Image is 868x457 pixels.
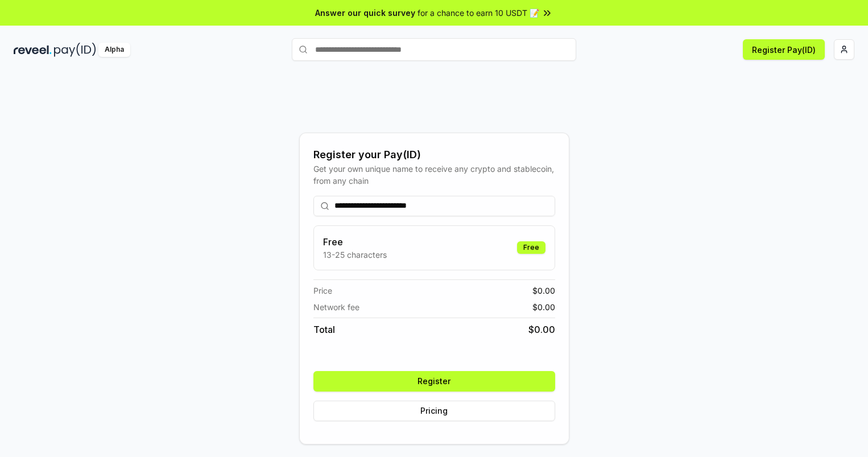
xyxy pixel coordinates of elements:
[313,323,335,336] span: Total
[313,163,555,187] div: Get your own unique name to receive any crypto and stablecoin, from any chain
[532,301,555,313] span: $ 0.00
[313,301,359,313] span: Network fee
[418,7,539,19] span: for a chance to earn 10 USDT 📝
[313,401,555,421] button: Pricing
[98,43,130,57] div: Alpha
[743,39,825,60] button: Register Pay(ID)
[323,235,387,249] h3: Free
[313,147,555,163] div: Register your Pay(ID)
[528,323,555,336] span: $ 0.00
[315,7,415,19] span: Answer our quick survey
[54,43,96,57] img: pay_id
[532,285,555,297] span: $ 0.00
[14,43,52,57] img: reveel_dark
[323,249,387,261] p: 13-25 characters
[313,285,332,297] span: Price
[517,241,545,254] div: Free
[313,371,555,392] button: Register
